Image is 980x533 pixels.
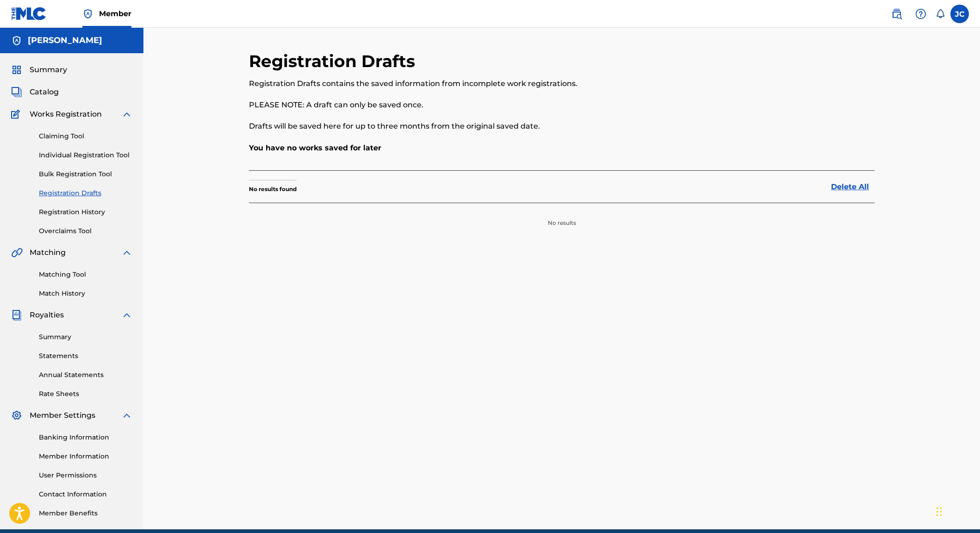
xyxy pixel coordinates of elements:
span: Member [99,8,131,19]
p: Registration Drafts contains the saved information from incomplete work registrations. [249,78,731,89]
a: Individual Registration Tool [39,150,132,160]
span: Matching [30,247,66,258]
a: Summary [39,332,132,342]
img: Matching [11,247,23,258]
div: Arrastrar [937,498,942,526]
a: Registration Drafts [39,188,132,198]
h5: Jaime Córdoba [28,35,102,46]
div: User Menu [950,5,969,23]
span: Summary [30,64,67,75]
a: Contact Information [39,490,132,499]
img: Top Rightsholder [82,8,93,19]
span: Member Settings [30,410,95,421]
a: Match History [39,289,132,298]
p: PLEASE NOTE: A draft can only be saved once. [249,99,731,111]
h2: Registration Drafts [249,51,420,72]
a: User Permissions [39,471,132,480]
a: Member Benefits [39,508,132,518]
img: Member Settings [11,410,22,421]
img: search [891,8,902,19]
span: Royalties [30,310,64,321]
img: expand [121,109,132,120]
img: Royalties [11,310,22,321]
img: expand [121,410,132,421]
a: Overclaims Tool [39,226,132,236]
div: Notifications [936,9,945,19]
a: CatalogCatalog [11,87,59,98]
p: No results [548,208,576,227]
a: Claiming Tool [39,131,132,141]
a: Delete All [831,181,875,192]
a: Registration History [39,207,132,217]
a: Matching Tool [39,270,132,279]
img: expand [121,310,132,321]
a: Rate Sheets [39,389,132,399]
span: Works Registration [30,109,102,120]
p: Drafts will be saved here for up to three months from the original saved date. [249,121,731,132]
img: Catalog [11,87,22,98]
a: Banking Information [39,433,132,442]
p: You have no works saved for later [249,143,875,154]
p: No results found [249,185,297,193]
a: Statements [39,351,132,361]
iframe: Chat Widget [934,489,980,533]
img: MLC Logo [11,7,47,20]
img: help [915,8,926,19]
span: Catalog [30,87,59,98]
img: Summary [11,64,22,75]
a: Annual Statements [39,370,132,380]
a: SummarySummary [11,64,67,75]
iframe: Resource Center [955,365,980,441]
a: Member Information [39,452,132,461]
a: Bulk Registration Tool [39,169,132,179]
div: Help [912,5,930,23]
img: Accounts [11,35,22,46]
img: Works Registration [11,109,23,120]
a: Public Search [887,5,906,23]
img: expand [121,247,132,258]
div: Widget de chat [934,489,980,533]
